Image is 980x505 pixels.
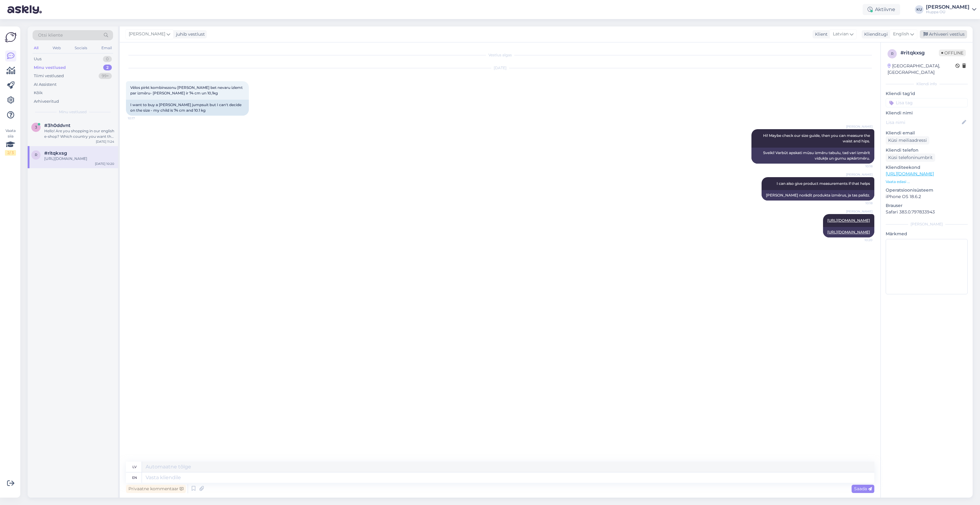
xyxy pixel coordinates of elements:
div: Uus [34,56,41,62]
p: Kliendi tag'id [886,90,968,97]
p: Kliendi telefon [886,147,968,153]
div: I want to buy a [PERSON_NAME] jumpsuit but I can't decide on the size - my child is 74 cm and 10.... [126,100,249,116]
span: 3 [35,125,37,129]
div: Minu vestlused [34,65,66,71]
div: Arhiveeritud [34,98,59,105]
span: r [891,51,894,56]
span: Latvian [833,31,849,38]
div: [PERSON_NAME] [886,221,968,227]
div: Huppa OÜ [926,10,970,14]
div: # ritqkxsg [900,49,939,57]
div: lv [132,462,137,472]
input: Lisa nimi [886,119,961,126]
p: iPhone OS 18.6.2 [886,193,968,200]
span: 10:20 [849,238,872,242]
span: Vēlos pirkt kombinezonu [PERSON_NAME] bet nevaru izlemt par izmēru- [PERSON_NAME] ir 74 cm un 10,1kg [130,85,244,95]
p: Kliendi email [886,130,968,136]
div: AI Assistent [34,82,57,88]
p: Operatsioonisüsteem [886,187,968,193]
span: Hi! Maybe check our size guide, then you can measure the waist and hips. [763,133,871,143]
a: [URL][DOMAIN_NAME] [827,218,870,223]
div: Tiimi vestlused [34,73,64,79]
div: Kliendi info [886,81,968,87]
span: [PERSON_NAME] [846,172,872,177]
div: Küsi meiliaadressi [886,136,929,145]
span: [PERSON_NAME] [846,209,872,214]
div: [URL][DOMAIN_NAME] [44,156,114,161]
span: #3h0ddvnt [44,123,70,128]
div: Kõik [34,90,43,96]
div: Socials [73,44,88,52]
div: Vaata siia [5,128,16,156]
div: Web [51,44,62,52]
p: Safari 383.0.797833943 [886,209,968,215]
div: Klient [813,31,828,38]
p: Kliendi nimi [886,110,968,116]
div: 2 / 3 [5,150,16,156]
div: juhib vestlust [174,31,205,38]
div: [DATE] 11:24 [96,139,114,144]
span: Minu vestlused [59,109,87,115]
div: en [132,472,137,483]
div: Arhiveeri vestlus [920,30,967,38]
span: 10:18 [849,201,872,205]
div: [DATE] 10:20 [95,161,114,166]
span: Offline [939,50,966,56]
span: [PERSON_NAME] [846,124,872,129]
span: 10:17 [128,116,151,121]
div: Küsi telefoninumbrit [886,153,935,162]
a: [URL][DOMAIN_NAME] [886,171,934,177]
span: r [35,153,37,157]
div: 2 [103,65,112,71]
div: 99+ [99,73,112,79]
div: KU [915,5,923,14]
div: Privaatne kommentaar [126,485,186,493]
div: All [33,44,40,52]
span: [PERSON_NAME] [129,31,165,38]
a: [PERSON_NAME]Huppa OÜ [926,5,976,14]
div: Vestlus algas [126,52,874,58]
p: Vaata edasi ... [886,179,968,185]
div: [DATE] [126,65,874,71]
div: Hello! Are you shopping in our english e-shop? Which country you want the delivery? [44,128,114,139]
p: Märkmed [886,231,968,237]
p: Klienditeekond [886,164,968,171]
div: Sveiki! Varbūt apskati mūsu izmēru tabulu, tad vari izmērīt vidukļa un gurnu apkārtmēru. [751,148,874,164]
span: 10:18 [849,164,872,169]
a: [URL][DOMAIN_NAME] [827,230,870,234]
p: Brauser [886,202,968,209]
div: Email [100,44,113,52]
div: [PERSON_NAME] [926,5,970,10]
div: [GEOGRAPHIC_DATA], [GEOGRAPHIC_DATA] [888,63,955,76]
span: Otsi kliente [38,32,63,38]
span: English [893,31,909,38]
input: Lisa tag [886,98,968,107]
span: #ritqkxsg [44,150,67,156]
div: Klienditugi [862,31,888,38]
div: Aktiivne [863,4,900,15]
img: Askly Logo [5,31,17,43]
div: [PERSON_NAME] norādīt produkta izmērus, ja tas palīdz. [762,190,874,201]
span: Saada [854,486,872,491]
div: 0 [103,56,112,62]
span: I can also give product measurements if that helps [777,181,870,186]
